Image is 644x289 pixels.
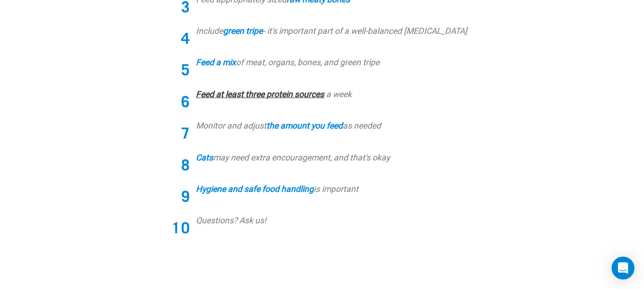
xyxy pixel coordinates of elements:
em: is important [196,184,358,194]
em: Include - it's important part of a well-balanced [MEDICAL_DATA] [196,26,467,36]
div: Open Intercom Messenger [612,257,634,279]
em: of meat, organs, bones, and green tripe [196,58,379,67]
a: Feed at least three protein sources [196,90,324,99]
em: Questions? Ask us! [196,216,266,225]
a: Feed a mix [196,58,236,67]
a: green tripe [223,26,263,36]
em: a week [196,90,352,99]
a: Hygiene and safe food handling [196,184,314,194]
em: may need extra encouragement, and that's okay [196,153,390,162]
a: the amount you feed [266,121,343,130]
em: Monitor and adjust as needed [196,121,381,130]
a: Cats [196,153,213,162]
